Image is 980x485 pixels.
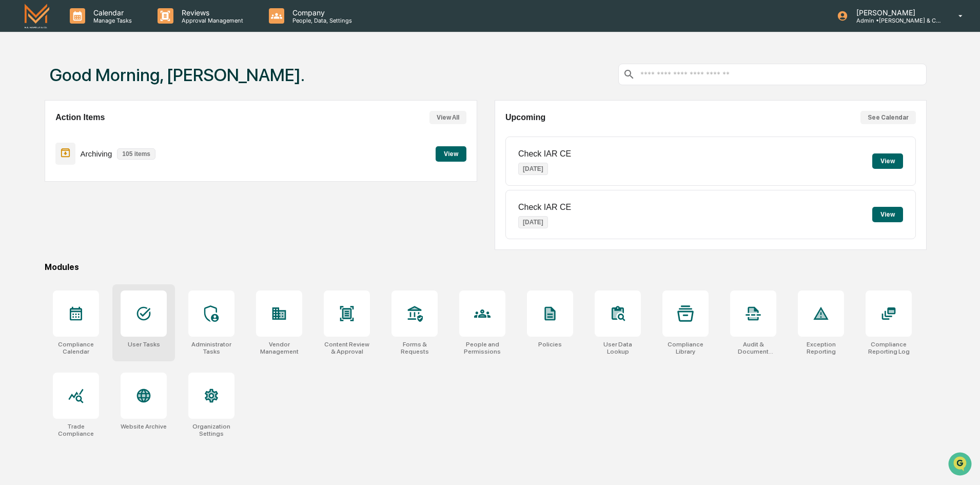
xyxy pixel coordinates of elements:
a: 🔎Data Lookup [6,145,69,163]
div: Modules [45,262,927,272]
img: logo [25,4,49,28]
div: Exception Reporting [798,341,844,355]
div: Audit & Document Logs [730,341,776,355]
p: 105 items [117,148,155,160]
div: People and Permissions [459,341,505,355]
p: Archiving [81,149,112,158]
h2: Action Items [55,113,105,122]
div: Vendor Management [256,341,302,355]
h2: Upcoming [505,113,545,122]
p: Approval Management [173,17,248,24]
span: Pylon [102,174,124,182]
p: [PERSON_NAME] [848,8,944,17]
p: Check IAR CE [518,203,571,212]
span: Attestations [85,129,127,140]
p: [DATE] [518,216,548,228]
div: 🔎 [10,150,18,158]
button: See Calendar [860,111,916,124]
a: 🖐️Preclearance [6,125,70,144]
p: Manage Tasks [85,17,137,24]
div: Compliance Reporting Log [866,341,912,355]
a: 🗄️Attestations [70,125,131,144]
p: Admin • [PERSON_NAME] & Co. - BD [848,17,944,24]
p: Company [284,8,357,17]
div: We're available if you need us! [35,89,130,97]
a: Powered byPylon [72,173,124,182]
button: Start new chat [174,82,187,94]
p: People, Data, Settings [284,17,357,24]
h1: Good Morning, [PERSON_NAME]. [50,65,305,85]
div: User Data Lookup [595,341,641,355]
button: View [872,153,903,169]
div: User Tasks [128,341,160,348]
div: Content Review & Approval [324,341,370,355]
div: 🖐️ [10,130,18,139]
p: Calendar [85,8,137,17]
div: 🗄️ [74,130,83,139]
span: Preclearance [21,129,66,140]
div: Forms & Requests [391,341,438,355]
a: View [436,148,466,158]
button: View [436,146,466,162]
p: How can we help? [10,22,187,38]
span: Data Lookup [21,149,65,159]
img: 1746055101610-c473b297-6a78-478c-a979-82029cc54cd1 [10,79,29,97]
button: View [872,207,903,222]
div: Compliance Library [662,341,709,355]
p: Reviews [173,8,248,17]
div: Trade Compliance [53,423,99,437]
div: Website Archive [121,423,167,430]
div: Start new chat [35,79,168,89]
p: Check IAR CE [518,149,571,159]
div: Compliance Calendar [53,341,99,355]
p: [DATE] [518,163,548,175]
div: Organization Settings [188,423,234,437]
div: Policies [538,341,562,348]
iframe: Open customer support [947,451,975,479]
button: View All [429,111,466,124]
div: Administrator Tasks [188,341,234,355]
